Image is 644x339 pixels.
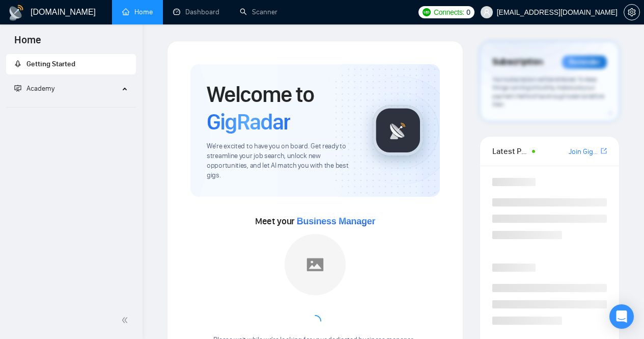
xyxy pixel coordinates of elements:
[173,8,219,16] a: dashboardDashboard
[624,8,639,16] span: setting
[434,7,464,18] span: Connects:
[14,84,54,93] span: Academy
[285,234,346,295] img: placeholder.png
[423,8,431,16] img: upwork-logo.png
[14,60,21,67] span: rocket
[609,304,634,329] div: Open Intercom Messenger
[26,84,54,93] span: Academy
[207,108,290,136] span: GigRadar
[121,315,131,325] span: double-left
[240,8,277,16] a: searchScanner
[26,60,75,68] span: Getting Started
[207,81,356,136] h1: Welcome to
[624,4,640,20] button: setting
[297,216,375,226] span: Business Manager
[6,33,49,54] span: Home
[8,5,24,21] img: logo
[492,145,529,158] span: Latest Posts from the GigRadar Community
[492,75,604,109] span: Your subscription will be renewed. To keep things running smoothly, make sure your payment method...
[6,103,136,110] li: Academy Homepage
[492,54,543,71] span: Subscription
[207,142,356,180] span: We're excited to have you on board. Get ready to streamline your job search, unlock new opportuni...
[601,147,607,155] span: export
[6,54,136,74] li: Getting Started
[309,315,321,327] span: loading
[562,56,607,69] div: Reminder
[122,8,153,16] a: homeHome
[601,146,607,156] a: export
[624,8,640,16] a: setting
[14,85,21,92] span: fund-projection-screen
[483,9,490,16] span: user
[373,105,424,156] img: gigradar-logo.png
[466,7,470,18] span: 0
[569,146,599,158] a: Join GigRadar Slack Community
[255,216,375,227] span: Meet your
